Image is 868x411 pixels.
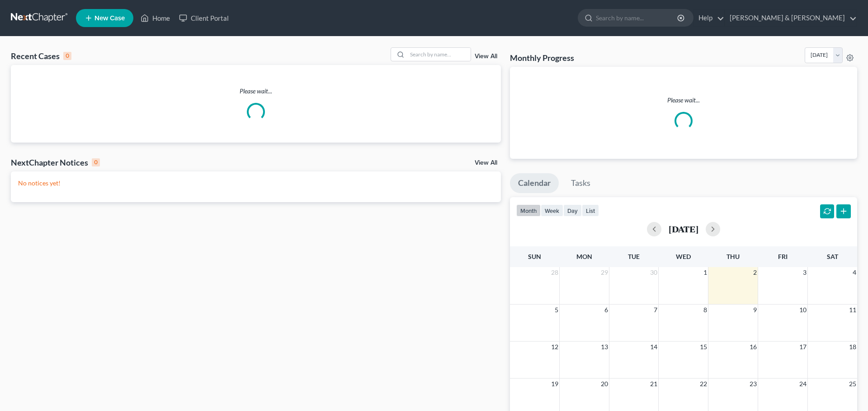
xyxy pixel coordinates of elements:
[798,342,807,352] span: 17
[563,204,582,217] button: day
[848,379,857,389] span: 25
[11,157,100,168] div: NextChapter Notices
[475,53,497,60] a: View All
[18,179,494,188] p: No notices yet!
[699,342,708,352] span: 15
[516,204,541,217] button: month
[725,10,857,26] a: [PERSON_NAME] & [PERSON_NAME]
[699,379,708,389] span: 22
[63,52,71,60] div: 0
[798,305,807,315] span: 10
[600,379,609,389] span: 20
[554,305,559,315] span: 5
[407,48,471,61] input: Search by name...
[827,253,838,260] span: Sat
[778,253,788,260] span: Fri
[600,267,609,278] span: 29
[510,52,574,63] h3: Monthly Progress
[628,253,640,260] span: Tue
[649,342,658,352] span: 14
[582,204,599,217] button: list
[848,305,857,315] span: 11
[576,253,592,260] span: Mon
[649,267,658,278] span: 30
[653,305,658,315] span: 7
[852,267,857,278] span: 4
[749,342,758,352] span: 16
[136,10,175,26] a: Home
[676,253,691,260] span: Wed
[703,305,708,315] span: 8
[726,253,740,260] span: Thu
[550,267,559,278] span: 28
[749,379,758,389] span: 23
[848,342,857,352] span: 18
[92,158,100,166] div: 0
[550,379,559,389] span: 19
[798,379,807,389] span: 24
[563,173,599,193] a: Tasks
[517,96,850,105] p: Please wait...
[600,342,609,352] span: 13
[528,253,541,260] span: Sun
[550,342,559,352] span: 12
[175,10,233,26] a: Client Portal
[752,267,758,278] span: 2
[802,267,807,278] span: 3
[11,87,501,96] p: Please wait...
[541,204,563,217] button: week
[703,267,708,278] span: 1
[752,305,758,315] span: 9
[604,305,609,315] span: 6
[475,160,497,166] a: View All
[649,379,658,389] span: 21
[694,10,724,26] a: Help
[596,9,679,26] input: Search by name...
[11,51,71,61] div: Recent Cases
[510,173,559,193] a: Calendar
[94,15,125,22] span: New Case
[669,224,698,234] h2: [DATE]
